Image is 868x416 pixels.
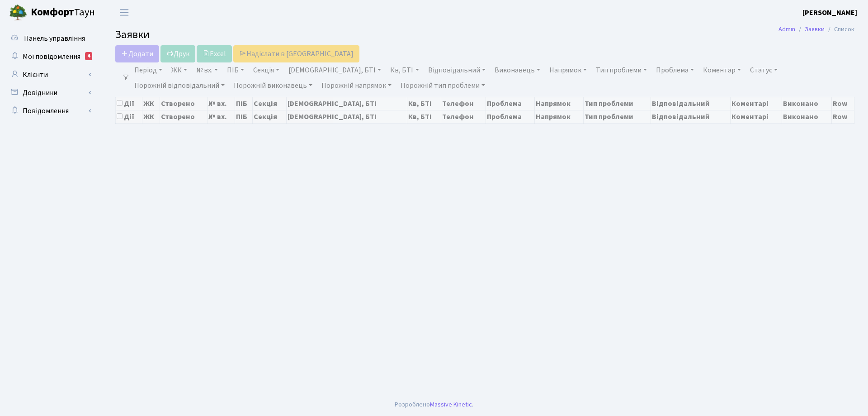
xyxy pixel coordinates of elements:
th: [DEMOGRAPHIC_DATA], БТІ [287,97,407,110]
a: Виконавець [491,62,544,78]
a: Панель управління [5,29,95,48]
th: Проблема [486,110,534,123]
span: Додати [121,49,153,59]
th: Напрямок [535,110,584,123]
th: Напрямок [535,97,584,110]
a: Кв, БТІ [387,62,422,78]
span: Мої повідомлення [23,52,80,62]
a: [PERSON_NAME] [802,7,857,18]
th: Row [831,110,854,123]
th: Тип проблеми [584,110,651,123]
span: Таун [31,5,95,20]
a: Порожній відповідальний [131,78,228,93]
a: ПІБ [223,62,248,78]
th: Проблема [486,97,534,110]
th: Виконано [782,110,831,123]
div: Розроблено . [395,400,473,410]
a: Тип проблеми [592,62,651,78]
th: ЖК [142,97,160,110]
th: Створено [160,97,208,110]
a: Заявки [805,24,825,34]
th: Коментарі [730,110,782,123]
th: Row [831,97,854,110]
a: Напрямок [546,62,590,78]
a: Відповідальний [425,62,489,78]
th: Коментарі [730,97,782,110]
a: Друк [160,45,195,62]
a: № вх. [193,62,222,78]
a: Порожній тип проблеми [397,78,489,93]
th: Дії [116,97,142,110]
th: Кв, БТІ [407,97,441,110]
a: [DEMOGRAPHIC_DATA], БТІ [285,62,385,78]
a: Клієнти [5,66,95,84]
a: Статус [746,62,781,78]
nav: breadcrumb [765,20,868,39]
th: Тип проблеми [584,97,651,110]
a: Порожній напрямок [318,78,395,93]
a: Admin [778,24,795,34]
th: № вх. [208,97,235,110]
a: ЖК [168,62,191,78]
th: № вх. [208,110,235,123]
span: Заявки [115,27,150,43]
a: Повідомлення [5,102,95,120]
a: Мої повідомлення4 [5,48,95,66]
li: Список [825,24,854,34]
a: Excel [197,45,232,62]
th: Відповідальний [651,110,730,123]
a: Порожній виконавець [230,78,316,93]
th: Секція [253,97,287,110]
th: Телефон [441,110,486,123]
th: ПІБ [235,110,253,123]
b: [PERSON_NAME] [802,8,857,18]
th: Дії [116,110,142,123]
a: Проблема [652,62,698,78]
a: Massive Kinetic [430,400,472,409]
th: Виконано [782,97,831,110]
th: [DEMOGRAPHIC_DATA], БТІ [287,110,407,123]
a: Період [131,62,166,78]
th: Кв, БТІ [407,110,441,123]
th: ПІБ [235,97,253,110]
span: Панель управління [24,33,85,43]
button: Переключити навігацію [113,5,136,20]
b: Комфорт [31,5,74,19]
a: Додати [115,45,159,62]
img: logo.png [9,4,27,22]
th: Секція [253,110,287,123]
div: 4 [85,52,92,60]
th: Телефон [441,97,486,110]
a: Секція [250,62,283,78]
a: Довідники [5,84,95,102]
th: Створено [160,110,208,123]
th: Відповідальний [651,97,730,110]
a: Коментар [699,62,745,78]
th: ЖК [142,110,160,123]
a: Надіслати в [GEOGRAPHIC_DATA] [233,45,359,62]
